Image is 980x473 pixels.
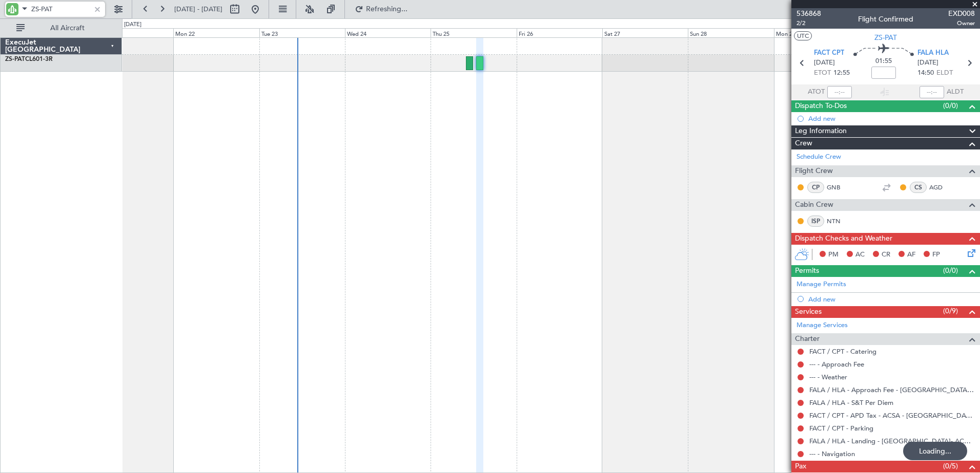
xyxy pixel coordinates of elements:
a: FALA / HLA - Approach Fee - [GEOGRAPHIC_DATA]- ACC # 1800 [809,385,975,394]
a: Manage Services [797,320,848,331]
input: --:-- [827,86,852,98]
a: --- - Navigation [809,449,855,458]
span: 12:55 [833,68,850,78]
span: ZS-PAT [874,32,897,43]
div: Flight Confirmed [858,14,913,25]
div: Sun 28 [688,28,773,37]
span: PM [828,250,839,260]
span: [DATE] - [DATE] [174,5,222,14]
span: 2/2 [797,19,821,28]
span: Flight Crew [795,165,833,177]
span: 01:55 [875,56,892,67]
a: FACT / CPT - Catering [809,347,876,356]
span: Owner [948,19,975,28]
span: (0/9) [943,306,958,316]
div: Add new [808,295,975,304]
span: Services [795,306,822,318]
span: (0/0) [943,100,958,111]
span: Leg Information [795,125,847,137]
span: FALA HLA [917,48,949,58]
div: CP [807,182,824,193]
div: Add new [808,114,975,123]
span: ELDT [936,68,953,78]
span: (0/5) [943,461,958,471]
span: Dispatch Checks and Weather [795,233,892,245]
div: Mon 29 [774,28,860,37]
span: ETOT [814,68,831,78]
span: Permits [795,265,819,277]
span: ATOT [808,87,825,97]
a: FACT / CPT - Parking [809,424,873,433]
span: ALDT [947,87,964,97]
span: (0/0) [943,265,958,276]
span: CR [882,250,890,260]
div: Tue 23 [259,28,345,37]
span: AC [855,250,865,260]
div: [DATE] [124,20,141,29]
span: Crew [795,138,812,149]
a: Schedule Crew [797,152,841,162]
span: FP [932,250,940,260]
span: EXD008 [948,8,975,19]
a: NTN [827,217,850,226]
input: A/C (Reg. or Type) [31,2,90,17]
span: 536868 [797,8,821,19]
div: Fri 26 [517,28,602,37]
a: FACT / CPT - APD Tax - ACSA - [GEOGRAPHIC_DATA] International FACT / CPT [809,411,975,420]
div: Thu 25 [431,28,516,37]
a: ZS-PATCL601-3R [5,56,53,62]
span: 14:50 [917,68,934,78]
a: --- - Approach Fee [809,360,864,369]
a: FALA / HLA - S&T Per Diem [809,398,893,407]
a: --- - Weather [809,373,847,381]
span: All Aircraft [27,25,108,32]
div: CS [910,182,927,193]
span: FACT CPT [814,48,844,58]
a: Manage Permits [797,279,846,290]
div: Sun 21 [88,28,173,37]
div: ISP [807,216,824,227]
button: UTC [794,31,812,40]
span: [DATE] [917,58,938,68]
a: FALA / HLA - Landing - [GEOGRAPHIC_DATA]- ACC # 1800 [809,437,975,445]
span: Cabin Crew [795,199,833,211]
span: Refreshing... [365,6,409,13]
a: AGD [929,183,952,192]
div: Loading... [903,442,967,460]
div: Sat 27 [602,28,688,37]
span: Pax [795,461,806,472]
span: Charter [795,333,820,345]
span: ZS-PAT [5,56,25,62]
span: AF [907,250,915,260]
div: Mon 22 [173,28,259,37]
span: [DATE] [814,58,835,68]
span: Dispatch To-Dos [795,100,847,112]
a: GNB [827,183,850,192]
button: Refreshing... [350,1,412,17]
button: All Aircraft [11,20,111,36]
div: Wed 24 [345,28,431,37]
